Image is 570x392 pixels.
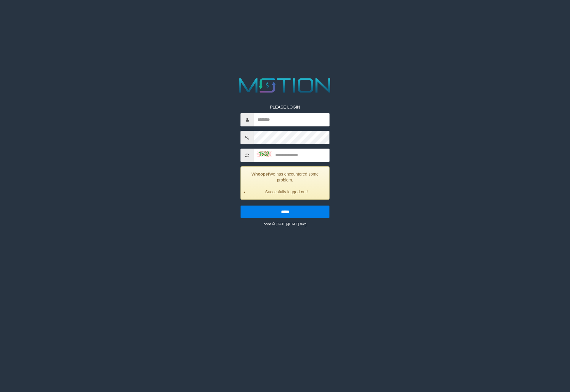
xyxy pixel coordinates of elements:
[257,151,272,157] img: captcha
[252,172,269,177] strong: Whoops!
[241,167,330,200] div: We has encountered some problem.
[241,104,330,110] p: PLEASE LOGIN
[263,222,306,227] small: code © [DATE]-[DATE] dwg
[235,76,335,95] img: MOTION_logo.png
[248,189,325,195] li: Succesfully logged out!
